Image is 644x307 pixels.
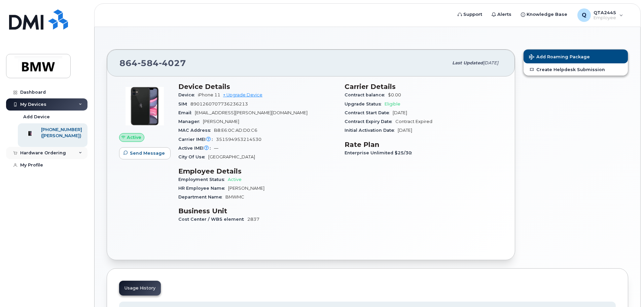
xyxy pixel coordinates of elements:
[124,86,165,126] img: iPhone_11.jpg
[203,119,239,124] span: [PERSON_NAME]
[345,150,415,155] span: Enterprise Unlimited $25/30
[127,134,141,141] span: Active
[345,92,388,97] span: Contract balance
[228,186,264,191] span: [PERSON_NAME]
[228,177,242,182] span: Active
[178,217,247,222] span: Cost Center / WBS element
[345,141,503,149] h3: Rate Plan
[483,60,498,65] span: [DATE]
[223,92,262,97] a: + Upgrade Device
[159,58,186,68] span: 4027
[345,110,393,115] span: Contract Start Date
[247,217,259,222] span: 2837
[452,60,483,65] span: Last updated
[615,278,639,302] iframe: Messenger Launcher
[178,194,225,199] span: Department Name
[138,58,159,68] span: 584
[119,58,186,68] span: 864
[195,110,308,115] span: [EMAIL_ADDRESS][PERSON_NAME][DOMAIN_NAME]
[178,110,195,115] span: Email
[398,128,412,133] span: [DATE]
[529,54,590,61] span: Add Roaming Package
[178,119,203,124] span: Manager
[178,101,190,106] span: SIM
[345,83,503,91] h3: Carrier Details
[178,186,228,191] span: HR Employee Name
[198,92,220,97] span: iPhone 11
[388,92,401,97] span: $0.00
[214,146,218,151] span: —
[119,147,171,159] button: Send Message
[178,137,216,142] span: Carrier IMEI
[385,101,400,106] span: Eligible
[178,207,336,215] h3: Business Unit
[178,83,336,91] h3: Device Details
[345,119,395,124] span: Contract Expiry Date
[395,119,432,124] span: Contract Expired
[345,128,398,133] span: Initial Activation Date
[130,150,165,156] span: Send Message
[208,154,255,159] span: [GEOGRAPHIC_DATA]
[214,128,257,133] span: B8:E6:0C:AD:D0:C6
[524,63,628,75] a: Create Helpdesk Submission
[190,101,248,106] span: 8901260707736236213
[178,92,198,97] span: Device
[178,154,208,159] span: City Of Use
[178,167,336,175] h3: Employee Details
[225,194,244,199] span: BMWMC
[178,146,214,151] span: Active IMEI
[216,137,261,142] span: 351594953214530
[178,177,228,182] span: Employment Status
[524,50,628,63] button: Add Roaming Package
[393,110,407,115] span: [DATE]
[345,101,385,106] span: Upgrade Status
[178,128,214,133] span: MAC Address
